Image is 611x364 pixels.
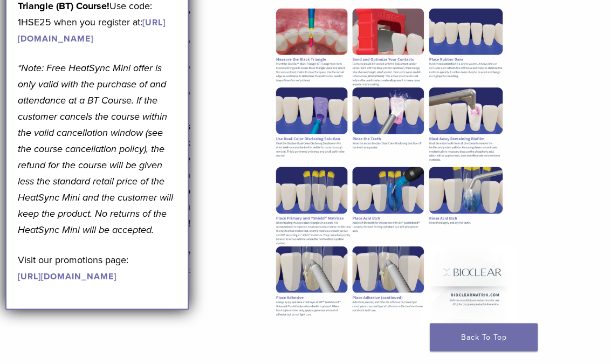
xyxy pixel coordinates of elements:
[18,62,173,236] em: *Note: Free HeatSync Mini offer is only valid with the purchase of and attendance at a BT Course....
[18,17,166,44] a: [URL][DOMAIN_NAME]
[18,252,176,284] p: Visit our promotions page:
[430,324,538,352] a: Back To Top
[18,271,116,282] a: [URL][DOMAIN_NAME]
